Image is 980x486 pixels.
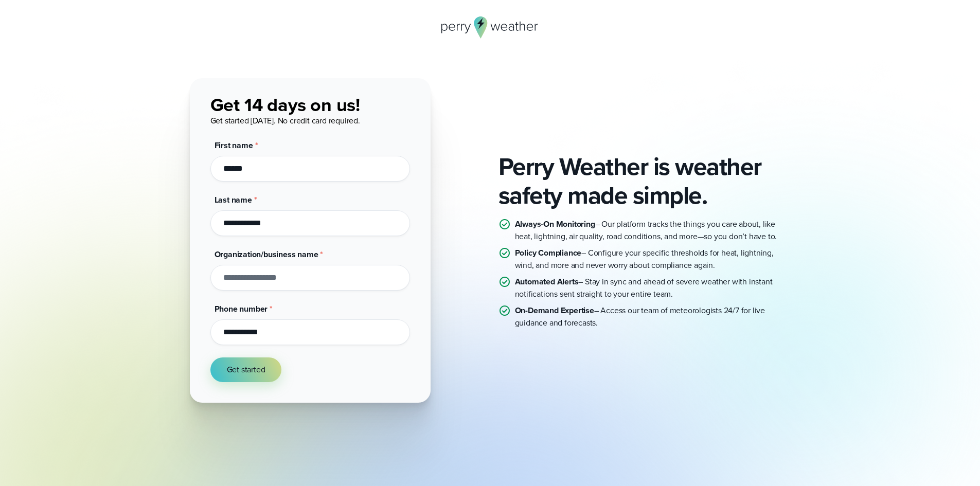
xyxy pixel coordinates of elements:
[215,303,268,315] span: Phone number
[210,115,360,127] span: Get started [DATE]. No credit card required.
[215,194,252,206] span: Last name
[515,218,791,243] p: – Our platform tracks the things you care about, like heat, lightning, air quality, road conditio...
[515,276,579,287] strong: Automated Alerts
[215,139,253,151] span: First name
[515,247,791,272] p: – Configure your specific thresholds for heat, lightning, wind, and more and never worry about co...
[515,304,791,329] p: – Access our team of meteorologists 24/7 for live guidance and forecasts.
[210,91,360,118] span: Get 14 days on us!
[515,304,594,316] strong: On-Demand Expertise
[515,247,582,259] strong: Policy Compliance
[515,276,791,300] p: – Stay in sync and ahead of severe weather with instant notifications sent straight to your entir...
[498,152,791,210] h2: Perry Weather is weather safety made simple.
[210,357,282,382] button: Get started
[227,364,265,376] span: Get started
[215,248,318,260] span: Organization/business name
[515,218,595,230] strong: Always-On Monitoring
